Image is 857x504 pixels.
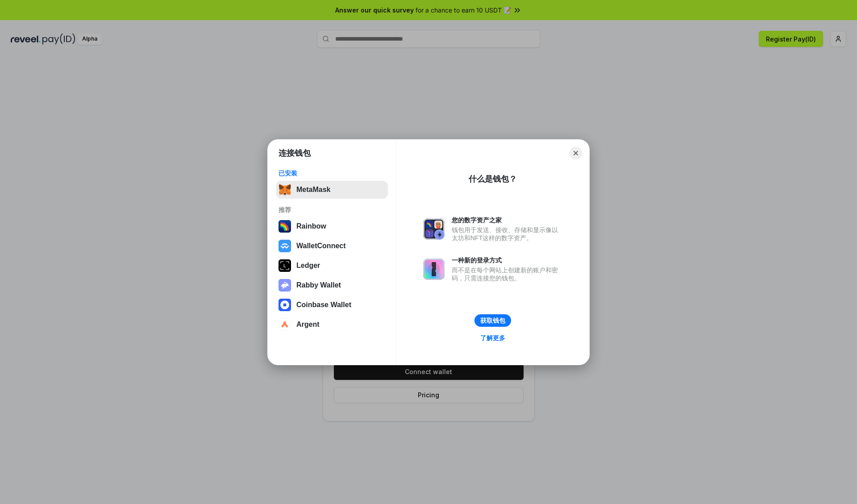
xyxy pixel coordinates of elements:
[452,266,562,282] div: 而不是在每个网站上创建新的账户和密码，只需连接您的钱包。
[279,279,291,292] img: svg+xml,%3Csvg%20xmlns%3D%22http%3A%2F%2Fwww.w3.org%2F2000%2Fsvg%22%20fill%3D%22none%22%20viewBox...
[296,222,326,230] div: Rainbow
[423,258,445,280] img: svg+xml,%3Csvg%20xmlns%3D%22http%3A%2F%2Fwww.w3.org%2F2000%2Fsvg%22%20fill%3D%22none%22%20viewBox...
[276,276,388,294] button: Rabby Wallet
[279,240,291,252] img: svg+xml,%3Csvg%20width%3D%2228%22%20height%3D%2228%22%20viewBox%3D%220%200%2028%2028%22%20fill%3D...
[279,299,291,311] img: svg+xml,%3Csvg%20width%3D%2228%22%20height%3D%2228%22%20viewBox%3D%220%200%2028%2028%22%20fill%3D...
[279,220,291,233] img: svg+xml,%3Csvg%20width%3D%22120%22%20height%3D%22120%22%20viewBox%3D%220%200%20120%20120%22%20fil...
[296,262,320,270] div: Ledger
[474,314,511,327] button: 获取钱包
[475,332,511,344] a: 了解更多
[276,257,388,275] button: Ledger
[296,301,351,309] div: Coinbase Wallet
[296,321,320,329] div: Argent
[423,218,445,240] img: svg+xml,%3Csvg%20xmlns%3D%22http%3A%2F%2Fwww.w3.org%2F2000%2Fsvg%22%20fill%3D%22none%22%20viewBox...
[296,281,341,289] div: Rabby Wallet
[276,296,388,314] button: Coinbase Wallet
[279,183,291,196] img: svg+xml,%3Csvg%20fill%3D%22none%22%20height%3D%2233%22%20viewBox%3D%220%200%2035%2033%22%20width%...
[296,186,330,194] div: MetaMask
[469,174,517,184] div: 什么是钱包？
[452,256,562,264] div: 一种新的登录方式
[480,317,505,325] div: 获取钱包
[276,237,388,255] button: WalletConnect
[279,169,385,177] div: 已安装
[452,216,562,224] div: 您的数字资产之家
[452,226,562,242] div: 钱包用于发送、接收、存储和显示像以太坊和NFT这样的数字资产。
[480,334,505,342] div: 了解更多
[279,318,291,331] img: svg+xml,%3Csvg%20width%3D%2228%22%20height%3D%2228%22%20viewBox%3D%220%200%2028%2028%22%20fill%3D...
[279,259,291,272] img: svg+xml,%3Csvg%20xmlns%3D%22http%3A%2F%2Fwww.w3.org%2F2000%2Fsvg%22%20width%3D%2228%22%20height%3...
[276,217,388,235] button: Rainbow
[296,242,346,250] div: WalletConnect
[276,316,388,333] button: Argent
[279,148,311,158] h1: 连接钱包
[276,181,388,199] button: MetaMask
[570,147,582,159] button: Close
[279,206,385,214] div: 推荐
